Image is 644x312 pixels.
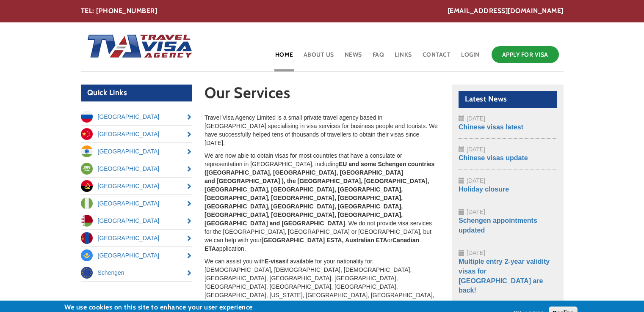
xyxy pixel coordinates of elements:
a: [GEOGRAPHIC_DATA] [81,143,192,160]
a: FAQ [372,44,385,71]
a: [EMAIL_ADDRESS][DOMAIN_NAME] [448,6,564,16]
a: Chinese visas latest [459,123,523,131]
a: [GEOGRAPHIC_DATA] [81,195,192,212]
a: Schengen [81,264,192,281]
a: [GEOGRAPHIC_DATA] [81,108,192,125]
a: About Us [303,44,335,71]
a: Holiday closure [459,186,509,193]
a: [GEOGRAPHIC_DATA] [81,230,192,246]
a: [GEOGRAPHIC_DATA] [81,212,192,229]
a: Apply for Visa [492,46,559,63]
strong: E-visas [265,258,285,265]
a: Login [460,44,481,71]
h1: Our Services [205,85,439,105]
a: Schengen appointments updated [459,217,537,234]
span: [DATE] [467,177,485,184]
a: [GEOGRAPHIC_DATA] [81,126,192,142]
img: Home [81,26,193,68]
p: Travel Visa Agency Limited is a small private travel agency based in [GEOGRAPHIC_DATA] specialisi... [205,113,439,147]
a: Chinese visas update [459,154,528,161]
h2: We use cookies on this site to enhance your user experience [64,303,293,312]
a: Links [394,44,413,71]
strong: ESTA, [326,237,343,244]
span: [DATE] [467,249,485,256]
span: [DATE] [467,146,485,153]
a: News [344,44,363,71]
p: We are now able to obtain visas for most countries that have a consulate or representation in [GE... [205,151,439,253]
strong: [GEOGRAPHIC_DATA] [262,237,325,244]
h2: Latest News [459,91,557,108]
a: [GEOGRAPHIC_DATA] [81,247,192,264]
div: TEL: [PHONE_NUMBER] [81,6,564,16]
a: [GEOGRAPHIC_DATA] [81,178,192,194]
span: [DATE] [467,208,485,215]
a: Contact [422,44,452,71]
span: [DATE] [467,115,485,122]
strong: Australian ETA [345,237,387,244]
a: Multiple entry 2-year validity visas for [GEOGRAPHIC_DATA] are back! [459,258,550,294]
a: Home [274,44,294,71]
a: [GEOGRAPHIC_DATA] [81,160,192,177]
